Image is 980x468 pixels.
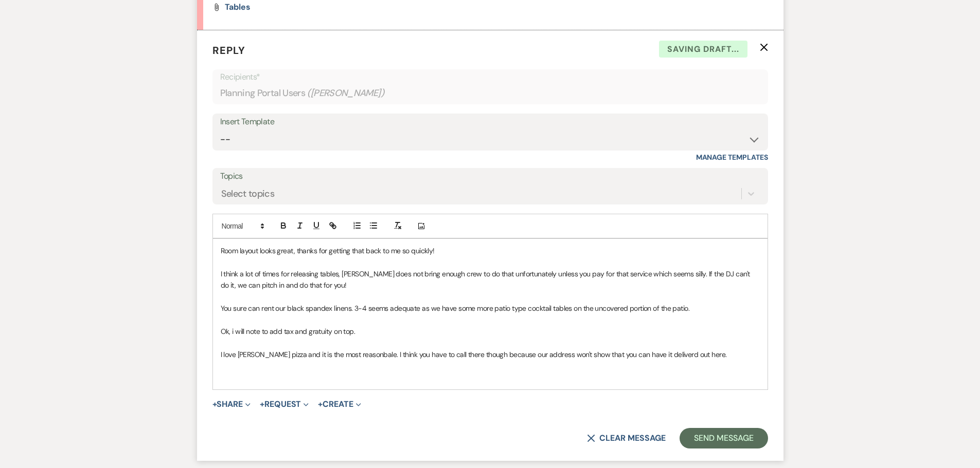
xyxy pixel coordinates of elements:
button: Create [318,400,361,408]
p: You sure can rent our black spandex linens. 3-4 seems adequate as we have some more patio type co... [221,303,760,314]
button: Request [260,400,309,408]
span: + [318,400,323,408]
p: Room layout looks great, thanks for getting that back to me so quickly! [221,245,760,256]
p: Recipients* [220,70,760,84]
p: I love [PERSON_NAME] pizza and it is the most reasonbale. I think you have to call there though b... [221,349,760,360]
button: Share [212,400,251,408]
a: Tables [225,3,251,11]
span: + [212,400,217,408]
div: Planning Portal Users [220,83,760,103]
span: Saving draft... [659,41,747,58]
div: Insert Template [220,115,760,129]
button: Send Message [680,428,768,448]
div: Select topics [221,187,275,201]
a: Manage Templates [696,153,768,162]
span: Tables [225,2,251,12]
span: + [260,400,264,408]
label: Topics [220,169,760,184]
span: ( [PERSON_NAME] ) [307,86,384,100]
button: Clear message [587,434,665,442]
p: I think a lot of times for releasing tables, [PERSON_NAME] does not bring enough crew to do that ... [221,268,760,291]
p: Ok, i will note to add tax and gratuity on top. [221,326,760,337]
span: Reply [212,44,245,57]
